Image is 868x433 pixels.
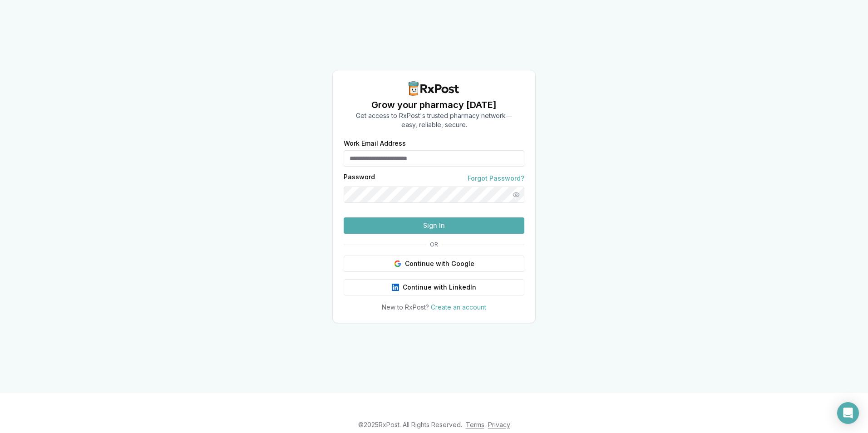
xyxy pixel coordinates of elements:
a: Terms [466,421,484,428]
h1: Grow your pharmacy [DATE] [356,98,512,111]
button: Continue with Google [344,256,524,272]
a: Forgot Password? [468,174,524,183]
p: Get access to RxPost's trusted pharmacy network— easy, reliable, secure. [356,111,512,129]
img: Google [394,260,401,267]
button: Sign In [344,217,524,234]
a: Privacy [488,421,510,428]
span: New to RxPost? [382,303,429,311]
label: Password [344,174,375,183]
a: Create an account [431,303,486,311]
img: LinkedIn [392,284,399,291]
label: Work Email Address [344,140,524,147]
span: OR [426,241,442,248]
button: Show password [508,187,524,203]
div: Open Intercom Messenger [837,402,859,424]
img: RxPost Logo [405,81,463,96]
button: Continue with LinkedIn [344,279,524,295]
